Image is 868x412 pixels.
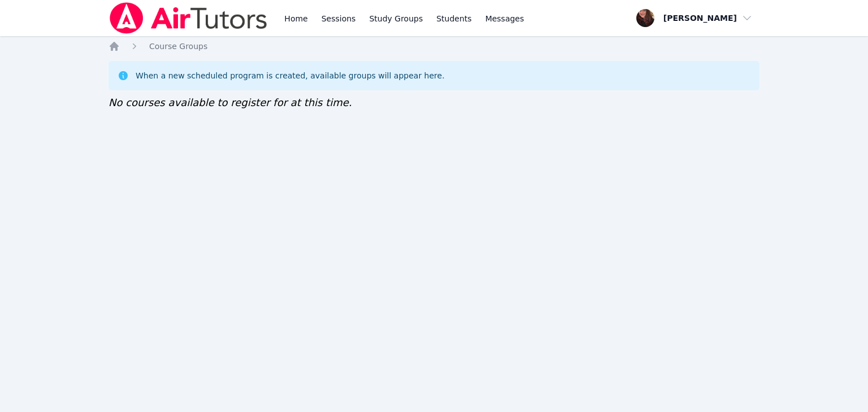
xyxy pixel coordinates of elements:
[136,70,445,81] div: When a new scheduled program is created, available groups will appear here.
[108,97,352,108] span: No courses available to register for at this time.
[108,2,268,34] img: Air Tutors
[149,41,207,52] a: Course Groups
[485,13,524,24] span: Messages
[149,42,207,51] span: Course Groups
[108,41,759,52] nav: Breadcrumb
